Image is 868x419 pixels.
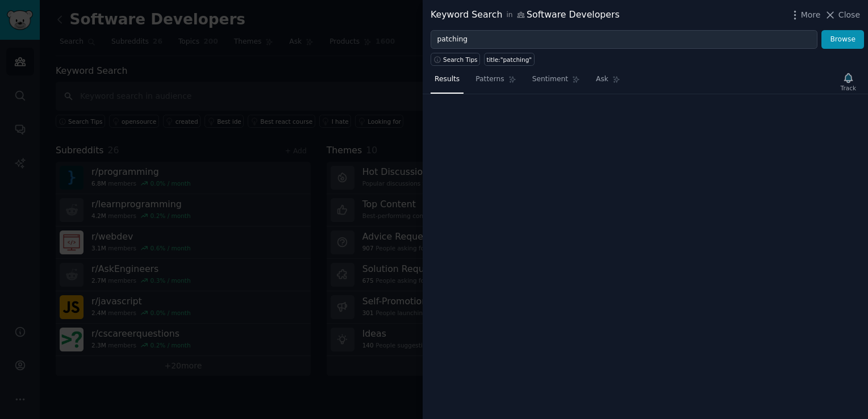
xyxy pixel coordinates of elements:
a: Results [431,70,464,94]
span: More [801,9,821,21]
button: Browse [821,30,864,49]
span: Sentiment [532,74,568,85]
span: Results [435,74,460,85]
a: Patterns [471,70,520,94]
button: Search Tips [431,53,480,66]
button: Close [824,9,860,21]
span: in [506,10,512,20]
a: Sentiment [528,70,584,94]
div: title:"patching" [487,56,532,64]
a: title:"patching" [484,53,535,66]
span: Patterns [475,74,504,85]
input: Try a keyword related to your business [431,30,817,49]
span: Close [838,9,860,21]
a: Ask [592,70,624,94]
span: Search Tips [443,56,478,64]
span: Ask [596,74,608,85]
div: Keyword Search Software Developers [431,8,620,22]
button: More [789,9,821,21]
